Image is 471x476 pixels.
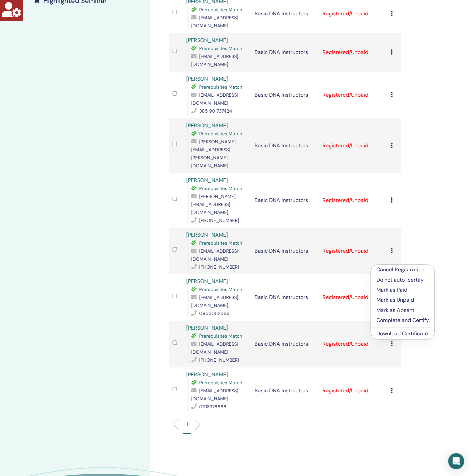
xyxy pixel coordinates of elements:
span: [EMAIL_ADDRESS][DOMAIN_NAME] [191,92,238,106]
span: [EMAIL_ADDRESS][DOMAIN_NAME] [191,341,238,355]
td: Basic DNA Instructors [251,228,319,274]
a: [PERSON_NAME] [186,122,228,129]
p: Complete and Certify [376,317,429,325]
span: 0913378888 [199,404,227,410]
span: [EMAIL_ADDRESS][DOMAIN_NAME] [191,53,238,67]
span: Prerequisites Match [199,7,242,13]
span: [EMAIL_ADDRESS][DOMAIN_NAME] [191,248,238,262]
p: 1 [186,421,188,428]
td: Basic DNA Instructors [251,173,319,228]
span: Prerequisites Match [199,185,242,191]
span: Prerequisites Match [199,333,242,339]
p: Do not auto-certify [376,276,429,284]
a: [PERSON_NAME] [186,75,228,82]
span: [PHONE_NUMBER] [199,357,239,363]
span: [PERSON_NAME][EMAIL_ADDRESS][PERSON_NAME][DOMAIN_NAME] [191,139,235,169]
a: [PERSON_NAME] [186,37,228,44]
a: Download Certificate [376,330,428,337]
td: Basic DNA Instructors [251,274,319,321]
p: Mark as Unpaid [376,296,429,304]
span: 0955053566 [199,311,230,317]
span: Prerequisites Match [199,84,242,90]
a: [PERSON_NAME] [186,371,228,378]
p: Mark as Paid [376,286,429,294]
td: Basic DNA Instructors [251,118,319,173]
span: Prerequisites Match [199,287,242,293]
a: [PERSON_NAME] [186,177,228,184]
span: Prerequisites Match [199,240,242,246]
a: [PERSON_NAME] [186,278,228,285]
td: Basic DNA Instructors [251,72,319,118]
span: Prerequisites Match [199,380,242,386]
a: [PERSON_NAME] [186,325,228,332]
span: 385 98 737424 [199,108,232,114]
p: Cancel Registration [376,266,429,274]
td: Basic DNA Instructors [251,368,319,414]
p: Mark as Absent [376,307,429,315]
span: [EMAIL_ADDRESS][DOMAIN_NAME] [191,388,238,402]
td: Basic DNA Instructors [251,321,319,368]
span: [EMAIL_ADDRESS][DOMAIN_NAME] [191,295,238,309]
a: [PERSON_NAME] [186,231,228,238]
span: [EMAIL_ADDRESS][DOMAIN_NAME] [191,15,238,29]
span: Prerequisites Match [199,45,242,51]
div: Open Intercom Messenger [448,453,464,469]
span: [PHONE_NUMBER] [199,217,239,223]
td: Basic DNA Instructors [251,33,319,72]
span: Prerequisites Match [199,131,242,137]
span: [PHONE_NUMBER] [199,264,239,270]
span: [PERSON_NAME][EMAIL_ADDRESS][DOMAIN_NAME] [191,193,235,215]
